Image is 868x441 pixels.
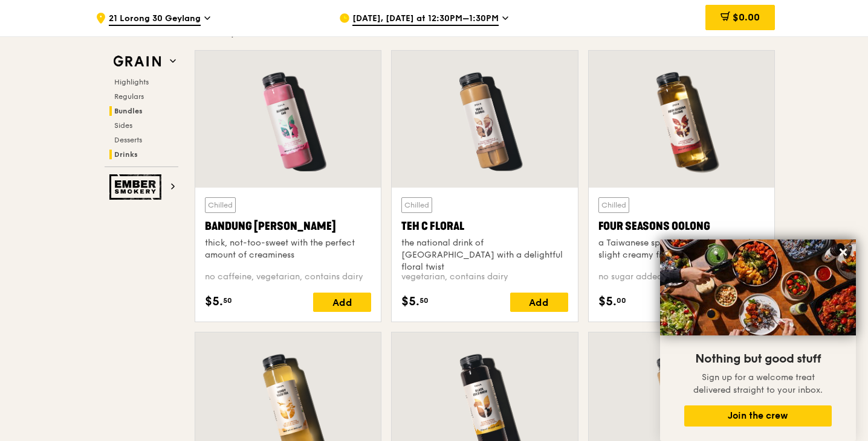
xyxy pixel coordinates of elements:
span: $5. [205,293,223,311]
span: Bundles [114,107,143,115]
span: 21 Lorong 30 Geylang [109,13,201,26]
div: Teh C Floral [401,218,568,235]
div: thick, not-too-sweet with the perfect amount of creaminess [205,237,371,261]
span: $5. [401,293,419,311]
span: Drinks [114,150,138,159]
div: Bandung [PERSON_NAME] [205,218,371,235]
div: no caffeine, vegetarian, contains dairy [205,271,371,283]
span: 50 [419,296,429,305]
div: vegetarian, contains dairy [401,271,568,283]
span: Desserts [114,136,142,144]
div: no sugar added, vegan [598,271,765,283]
div: Chilled [598,197,629,213]
div: Add [313,293,371,312]
img: DSC07876-Edit02-Large.jpeg [660,240,856,335]
span: Sides [114,121,132,130]
div: Add [510,293,568,312]
button: Close [834,243,853,262]
div: Four Seasons Oolong [598,218,765,235]
span: $0.00 [733,11,760,23]
div: a Taiwanese special, floral notes with a slight creamy finish [598,237,765,261]
img: Grain web logo [109,51,165,72]
div: Chilled [205,197,236,213]
span: Nothing but good stuff [695,352,821,366]
span: Highlights [114,78,149,86]
button: Join the crew [684,405,832,427]
img: Ember Smokery web logo [109,174,165,200]
span: 00 [617,296,626,305]
span: Sign up for a welcome treat delivered straight to your inbox. [693,372,823,395]
span: [DATE], [DATE] at 12:30PM–1:30PM [352,13,499,26]
span: $5. [598,293,617,311]
span: Regulars [114,92,144,101]
div: Chilled [401,197,432,213]
div: the national drink of [GEOGRAPHIC_DATA] with a delightful floral twist [401,237,568,273]
span: 50 [223,296,232,305]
